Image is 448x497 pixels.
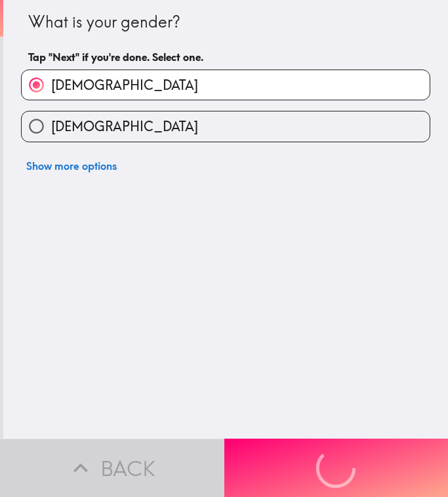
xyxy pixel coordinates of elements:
[51,76,198,94] span: [DEMOGRAPHIC_DATA]
[28,11,423,33] div: What is your gender?
[22,70,430,100] button: [DEMOGRAPHIC_DATA]
[22,111,430,141] button: [DEMOGRAPHIC_DATA]
[51,117,198,136] span: [DEMOGRAPHIC_DATA]
[21,153,122,179] button: Show more options
[28,50,423,64] h6: Tap "Next" if you're done. Select one.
